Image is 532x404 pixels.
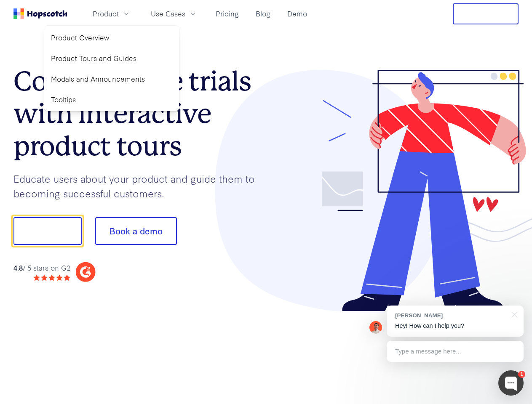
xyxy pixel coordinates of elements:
[48,29,176,46] a: Product Overview
[95,217,177,245] button: Book a demo
[151,8,185,19] span: Use Cases
[146,7,202,21] button: Use Cases
[13,171,266,200] p: Educate users about your product and guide them to becoming successful customers.
[252,7,274,21] a: Blog
[453,3,519,24] button: Free Trial
[13,217,82,245] button: Show me!
[48,70,176,88] a: Modals and Announcements
[93,8,119,19] span: Product
[395,322,515,330] p: Hey! How can I help you?
[13,263,70,273] div: / 5 stars on G2
[395,311,507,319] div: [PERSON_NAME]
[88,7,136,21] button: Product
[212,7,242,21] a: Pricing
[387,341,524,362] div: Type a message here...
[13,8,67,19] a: Home
[518,371,525,378] div: 1
[48,91,176,108] a: Tooltips
[369,321,382,334] img: Mark Spera
[13,65,266,162] h1: Convert more trials with interactive product tours
[48,50,176,67] a: Product Tours and Guides
[13,263,23,272] strong: 4.8
[284,7,310,21] a: Demo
